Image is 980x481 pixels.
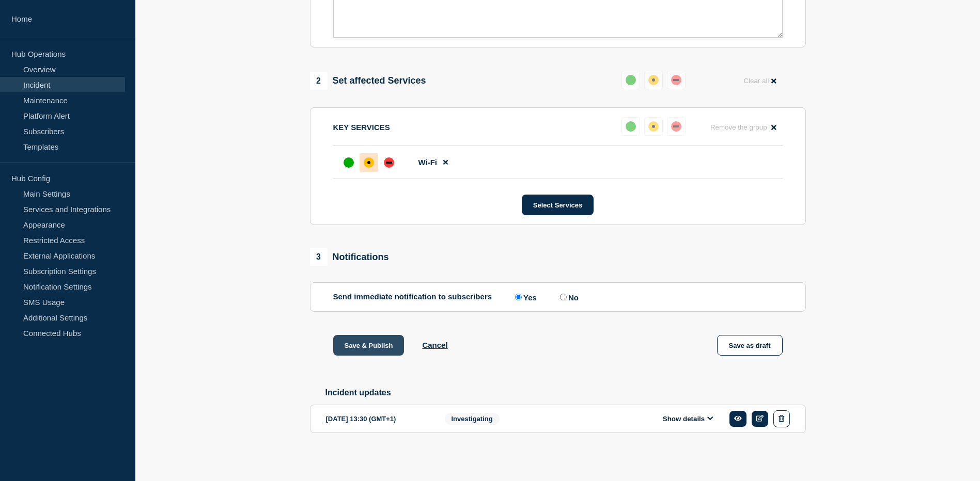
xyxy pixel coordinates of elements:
button: Save as draft [717,335,783,356]
div: up [626,121,636,132]
button: down [667,71,686,89]
span: Wi-Fi [418,158,438,167]
button: Show details [660,414,717,423]
div: Send immediate notification to subscribers [333,292,783,302]
button: up [621,71,640,89]
span: 2 [310,72,328,90]
label: Yes [512,292,537,302]
button: Remove the group [704,117,783,137]
p: Send immediate notification to subscribers [333,292,492,302]
span: 3 [310,248,328,266]
div: up [344,157,354,168]
button: down [667,117,686,136]
button: Cancel [422,341,447,349]
button: Save & Publish [333,335,405,356]
div: Set affected Services [310,72,426,90]
h2: Incident updates [325,388,806,397]
button: affected [644,117,663,136]
div: down [384,157,394,168]
div: affected [648,75,659,85]
div: affected [648,121,659,132]
div: down [671,75,681,85]
input: No [560,294,567,300]
div: [DATE] 13:30 (GMT+1) [326,410,429,427]
input: Yes [515,294,522,300]
div: down [671,121,681,132]
p: KEY SERVICES [333,123,390,132]
button: affected [644,71,663,89]
button: Clear all [737,71,782,91]
span: Investigating [445,413,500,425]
button: up [621,117,640,136]
div: Notifications [310,248,389,266]
button: Select Services [522,195,594,215]
div: affected [364,157,374,168]
label: No [557,292,579,302]
span: Remove the group [710,123,767,131]
div: up [626,75,636,85]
